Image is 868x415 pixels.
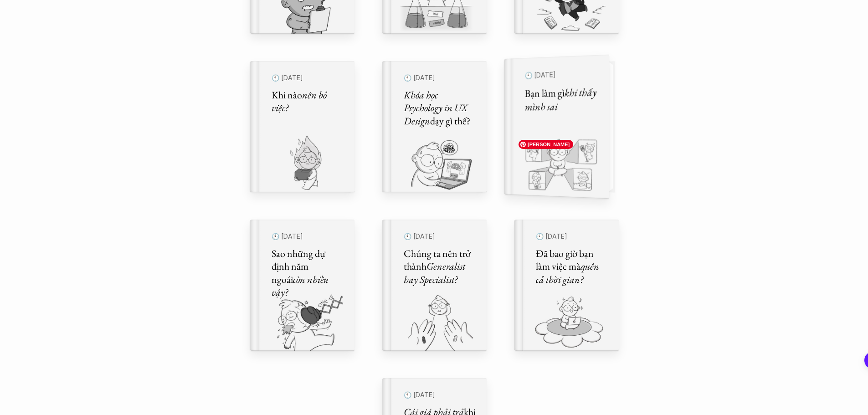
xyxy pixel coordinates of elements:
a: 🕙 [DATE]Sao những dự định năm ngoáicòn nhiều vậy? [250,220,354,351]
em: Khóa học Psychology in UX Design [404,88,469,128]
p: 🕙 [DATE] [404,389,476,401]
p: 🕙 [DATE] [272,72,344,84]
h5: Khi nào [272,89,344,115]
a: 🕙 [DATE]Chúng ta nên trở thànhGeneralist hay Specialist? [382,220,487,351]
h5: Chúng ta nên trở thành [404,247,476,287]
h5: dạy gì thế? [404,89,476,128]
em: còn nhiều vậy? [272,273,330,299]
span: [PERSON_NAME] [519,140,573,149]
p: 🕙 [DATE] [404,72,476,84]
h5: Đã bao giờ bạn làm việc mà [536,247,608,287]
h5: Bạn làm gì [524,85,597,114]
em: quên cả thời gian? [536,260,601,286]
em: nên bỏ việc? [272,88,329,115]
h5: Sao những dự định năm ngoái [272,247,344,299]
p: 🕙 [DATE] [272,231,344,243]
a: 🕙 [DATE]Khi nàonên bỏ việc? [250,61,354,192]
a: 🕙 [DATE]Đã bao giờ bạn làm việc màquên cả thời gian? [514,220,619,351]
p: 🕙 [DATE] [524,67,597,82]
p: 🕙 [DATE] [536,231,608,243]
em: Generalist hay Specialist? [404,260,467,286]
a: 🕙 [DATE]Bạn làm gìkhi thấy mình sai [514,61,619,192]
a: 🕙 [DATE]Khóa học Psychology in UX Designdạy gì thế? [382,61,487,192]
p: 🕙 [DATE] [404,231,476,243]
